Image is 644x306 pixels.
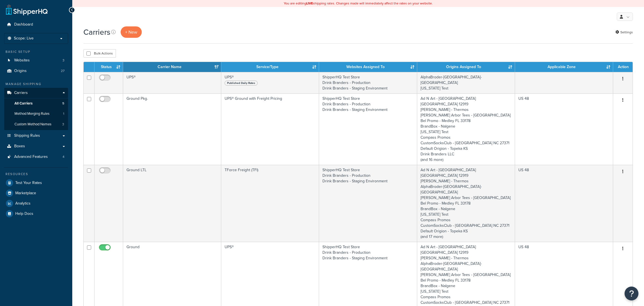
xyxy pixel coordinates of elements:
td: ShipperHQ Test Store Drink Branders - Production Drink Branders - Staging Environment [319,165,417,242]
li: Origins [4,66,68,76]
a: Dashboard [4,19,68,30]
td: Ad N Art - [GEOGRAPHIC_DATA] [GEOGRAPHIC_DATA] 12919 [PERSON_NAME] - Thermos [PERSON_NAME] Arbor ... [417,93,515,165]
a: Boxes [4,141,68,151]
span: All Carriers [14,101,33,106]
span: Help Docs [15,212,33,216]
a: Shipping Rules [4,131,68,141]
a: Analytics [4,198,68,208]
th: Websites Assigned To: activate to sort column ascending [319,62,417,72]
span: Carriers [14,91,28,95]
span: Method Merging Rules [14,111,49,116]
span: 5 [62,101,64,106]
td: Ground Pkg. [123,93,221,165]
span: Advanced Features [14,155,48,159]
th: Action [613,62,633,72]
span: Dashboard [14,22,33,27]
li: All Carriers [4,98,68,109]
span: Shipping Rules [14,133,40,138]
th: Carrier Name: activate to sort column ascending [123,62,221,72]
a: ShipperHQ Home [6,4,48,15]
b: LIVE [306,1,313,6]
th: Origins Assigned To: activate to sort column ascending [417,62,515,72]
li: Carriers [4,88,68,130]
span: 27 [61,69,64,73]
td: TForce Freight (TFI) [221,165,319,242]
span: Marketplace [15,191,36,196]
td: Ad N Art - [GEOGRAPHIC_DATA] [GEOGRAPHIC_DATA] 12919 [PERSON_NAME] - Thermos AlphaBroder-[GEOGRAP... [417,165,515,242]
span: 3 [63,58,64,63]
a: Help Docs [4,209,68,219]
li: Websites [4,55,68,66]
a: Test Your Rates [4,178,68,188]
span: Custom Method Names [14,122,51,127]
div: Basic Setup [4,49,68,54]
span: 1 [63,111,64,116]
span: Test Your Rates [15,181,42,185]
a: All Carriers 5 [4,98,68,109]
td: US 48 [515,93,613,165]
button: + New [121,26,142,38]
td: Ground LTL [123,165,221,242]
span: 4 [63,155,64,159]
span: Websites [14,58,30,63]
td: AlphaBroder-[GEOGRAPHIC_DATA]-[GEOGRAPHIC_DATA] [US_STATE] Test [417,72,515,93]
li: Method Merging Rules [4,109,68,119]
li: Advanced Features [4,152,68,162]
div: Resources [4,172,68,176]
span: Published Daily Rates [225,81,258,86]
td: ShipperHQ Test Store Drink Branders - Production Drink Branders - Staging Environment [319,72,417,93]
span: Analytics [15,201,31,206]
td: UPS® [221,72,319,93]
th: Status: activate to sort column ascending [95,62,123,72]
span: Boxes [14,144,25,149]
td: US 48 [515,165,613,242]
a: Method Merging Rules 1 [4,109,68,119]
a: Websites 3 [4,55,68,66]
li: Custom Method Names [4,119,68,130]
a: Origins 27 [4,66,68,76]
button: Bulk Actions [83,49,116,58]
a: Custom Method Names 3 [4,119,68,130]
button: Open Resource Center [625,287,638,300]
h1: Carriers [83,27,110,38]
span: Origins [14,69,27,73]
a: Advanced Features 4 [4,152,68,162]
span: Scope: Live [14,36,34,41]
td: ShipperHQ Test Store Drink Branders - Production Drink Branders - Staging Environment [319,93,417,165]
a: Settings [615,28,633,36]
div: Manage Shipping [4,82,68,86]
th: Service/Type: activate to sort column ascending [221,62,319,72]
th: Applicable Zone: activate to sort column ascending [515,62,613,72]
a: Carriers [4,88,68,98]
a: Marketplace [4,188,68,198]
span: 3 [62,122,64,127]
td: UPS® Ground with Freight Pricing [221,93,319,165]
td: UPS® [123,72,221,93]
